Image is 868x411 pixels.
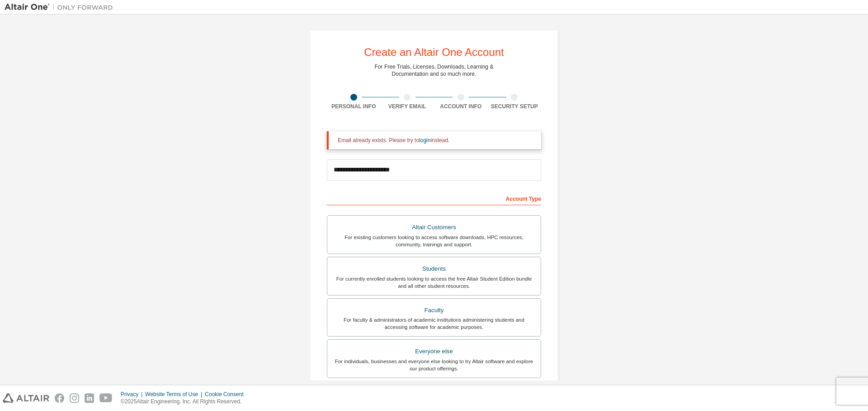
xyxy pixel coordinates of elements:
div: Personal Info [327,103,381,110]
div: Account Type [327,191,541,205]
div: For existing customers looking to access software downloads, HPC resources, community, trainings ... [333,234,535,248]
div: Security Setup [488,103,542,110]
img: altair_logo.svg [3,393,49,403]
div: For individuals, businesses and everyone else looking to try Altair software and explore our prod... [333,358,535,372]
img: Altair One [5,3,118,12]
img: linkedin.svg [85,393,94,403]
div: Privacy [121,391,145,398]
div: For currently enrolled students looking to access the free Altair Student Edition bundle and all ... [333,275,535,290]
div: Verify Email [381,103,434,110]
div: Account Info [434,103,488,110]
p: © 2025 Altair Engineering, Inc. All Rights Reserved. [121,398,249,406]
div: For faculty & administrators of academic institutions administering students and accessing softwa... [333,316,535,331]
div: Create an Altair One Account [364,47,504,58]
div: Altair Customers [333,221,535,234]
div: Cookie Consent [205,391,249,398]
img: youtube.svg [99,393,113,403]
img: facebook.svg [55,393,64,403]
div: Students [333,263,535,275]
div: Website Terms of Use [145,391,205,398]
div: Faculty [333,304,535,317]
div: Email already exists. Please try to instead. [338,137,534,144]
a: login [419,137,430,143]
div: Everyone else [333,345,535,358]
div: For Free Trials, Licenses, Downloads, Learning & Documentation and so much more. [375,63,494,78]
img: instagram.svg [70,393,79,403]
